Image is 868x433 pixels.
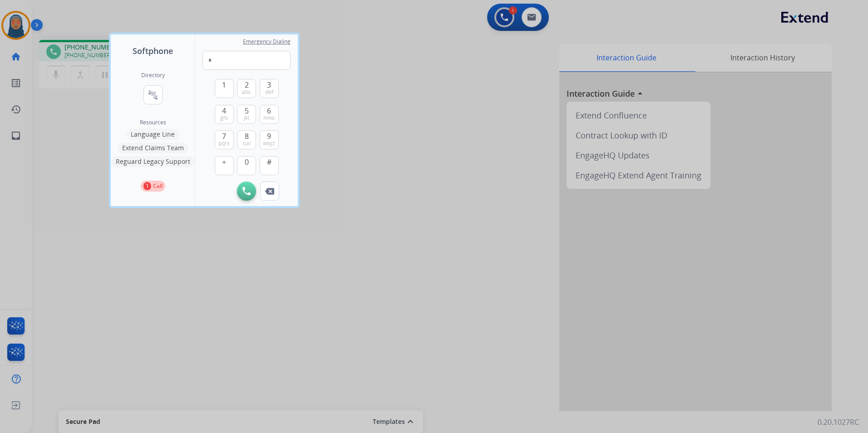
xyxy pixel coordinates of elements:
span: mno [263,114,275,122]
span: Softphone [133,44,173,57]
span: wxyz [263,140,275,147]
button: 7pqrs [215,130,234,149]
span: def [265,89,273,96]
span: 4 [222,105,226,116]
span: 6 [267,105,271,116]
p: 0.20.1027RC [818,417,859,428]
button: + [215,156,234,175]
span: jkl [244,114,249,122]
button: # [260,156,279,175]
button: 9wxyz [260,130,279,149]
span: ghi [220,114,228,122]
button: 0 [237,156,256,175]
img: call-button [265,188,274,195]
button: Extend Claims Team [118,143,188,153]
span: abc [242,89,251,96]
h2: Directory [141,72,165,79]
button: Reguard Legacy Support [111,156,195,167]
span: 8 [245,131,249,142]
p: Call [153,182,163,190]
button: 5jkl [237,105,256,124]
p: 1 [143,182,151,190]
span: Emergency Dialing [243,38,291,45]
span: pqrs [218,140,230,147]
button: 3def [260,79,279,98]
button: 4ghi [215,105,234,124]
button: 6mno [260,105,279,124]
span: tuv [243,140,251,147]
span: 0 [245,157,249,167]
span: 2 [245,79,249,90]
button: 8tuv [237,130,256,149]
button: 1 [215,79,234,98]
span: 5 [245,105,249,116]
span: 7 [222,131,226,142]
span: 1 [222,79,226,90]
button: Language Line [126,129,179,140]
span: # [267,157,271,167]
mat-icon: connect_without_contact [148,89,158,100]
button: 2abc [237,79,256,98]
img: call-button [242,187,251,195]
span: 9 [267,131,271,142]
button: 1Call [141,181,165,192]
span: 3 [267,79,271,90]
span: Resources [140,119,166,126]
span: + [222,157,226,167]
